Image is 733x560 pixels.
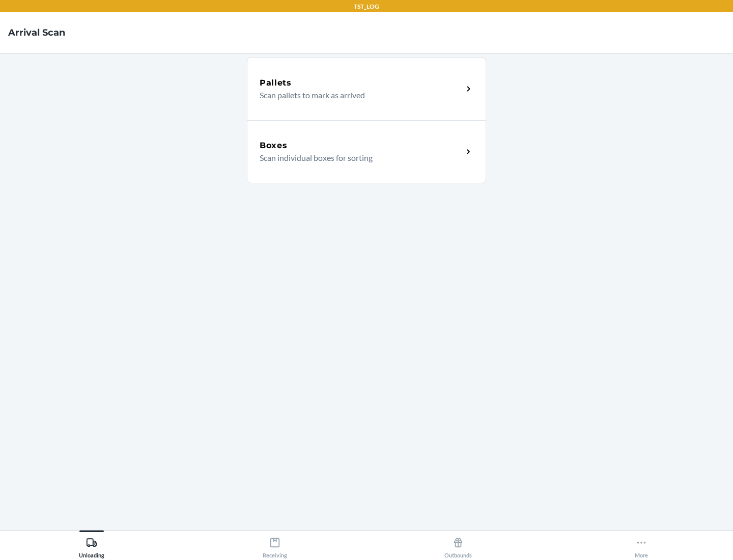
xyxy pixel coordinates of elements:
a: BoxesScan individual boxes for sorting [247,120,486,183]
p: Scan individual boxes for sorting [260,152,455,164]
button: Receiving [183,530,366,558]
h5: Pallets [260,77,292,89]
button: More [550,530,733,558]
div: Unloading [79,533,104,558]
div: Receiving [263,533,287,558]
a: PalletsScan pallets to mark as arrived [247,57,486,120]
p: Scan pallets to mark as arrived [260,89,455,101]
h5: Boxes [260,139,288,152]
div: Outbounds [444,533,472,558]
h4: Arrival Scan [8,26,65,39]
button: Outbounds [366,530,550,558]
p: TST_LOG [354,2,379,11]
div: More [635,533,648,558]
